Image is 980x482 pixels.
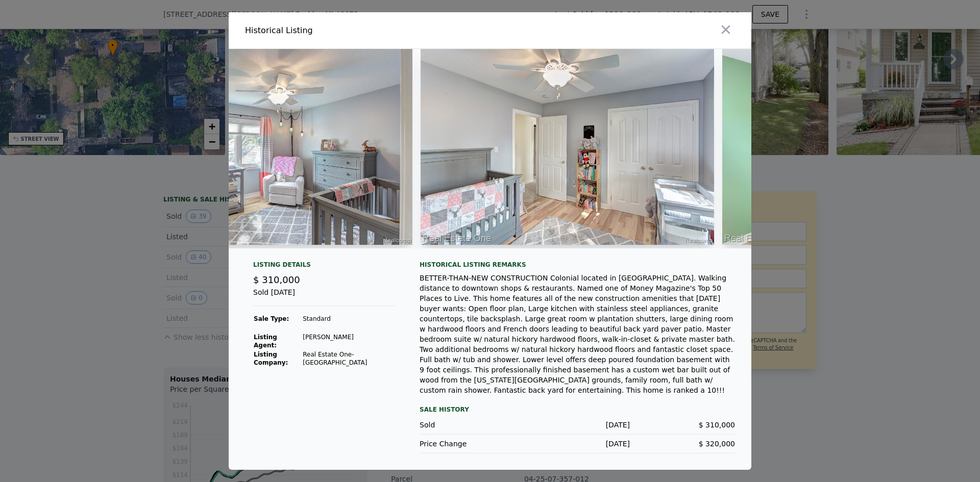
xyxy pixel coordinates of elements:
div: Price Change [420,439,525,449]
div: Sale History [420,403,735,416]
td: [PERSON_NAME] [302,333,395,350]
div: BETTER-THAN-NEW CONSTRUCTION Colonial located in [GEOGRAPHIC_DATA]. Walking distance to downtown ... [420,273,735,395]
span: $ 310,000 [699,421,735,429]
span: $ 320,000 [699,440,735,448]
strong: Sale Type: [254,315,289,322]
td: Standard [302,314,395,323]
div: Sold [DATE] [253,287,395,306]
div: [DATE] [525,420,630,430]
img: Property Img [421,49,715,245]
div: [DATE] [525,439,630,449]
img: Property Img [118,49,412,245]
td: Real Estate One-[GEOGRAPHIC_DATA] [302,350,395,367]
span: $ 310,000 [253,274,300,285]
strong: Listing Agent: [254,334,277,349]
div: Sold [420,420,525,430]
strong: Listing Company: [254,351,288,366]
div: Historical Listing [245,24,486,37]
div: Listing Details [253,261,395,273]
div: Historical Listing remarks [420,261,735,269]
